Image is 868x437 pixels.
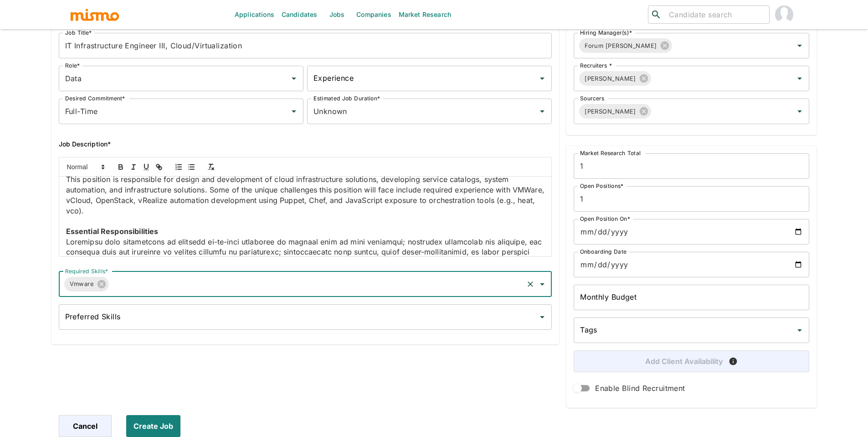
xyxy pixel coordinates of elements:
[288,105,300,118] button: Open
[775,5,793,24] img: Paola Pacheco
[70,8,120,21] img: logo
[536,105,549,118] button: Open
[64,277,109,291] div: Vmware
[579,71,651,86] div: [PERSON_NAME]
[64,279,100,289] span: Vmware
[579,106,642,117] span: [PERSON_NAME]
[580,29,632,36] label: Hiring Manager(s)*
[536,311,549,323] button: Open
[65,29,92,36] label: Job Title*
[59,139,552,150] h6: Job Description*
[580,94,604,102] label: Sourcers
[580,149,641,157] label: Market Research Total
[579,38,672,53] div: Forum [PERSON_NAME]
[536,278,549,291] button: Open
[793,39,806,52] button: Open
[288,72,300,85] button: Open
[793,324,806,337] button: Open
[524,278,537,291] button: Clear
[59,415,112,437] button: Cancel
[580,248,627,255] label: Onboarding Date
[536,72,549,85] button: Open
[313,94,380,102] label: Estimated Job Duration*
[580,62,612,69] label: Recruiters *
[66,174,545,216] p: This position is responsible for design and development of cloud infrastructure solutions, develo...
[793,72,806,85] button: Open
[595,382,685,395] span: Enable Blind Recruitment
[580,215,630,223] label: Open Position On*
[66,227,159,236] strong: Essential Responsibilities
[579,73,642,84] span: [PERSON_NAME]
[65,267,108,275] label: Required Skills*
[65,94,125,102] label: Desired Commitment*
[126,415,180,437] button: Create Job
[665,8,765,21] input: Candidate search
[793,105,806,118] button: Open
[65,62,80,69] label: Role*
[579,104,651,119] div: [PERSON_NAME]
[729,357,738,366] span: Add availability after creating the job
[579,41,662,51] span: Forum [PERSON_NAME]
[580,182,624,190] label: Open Positions*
